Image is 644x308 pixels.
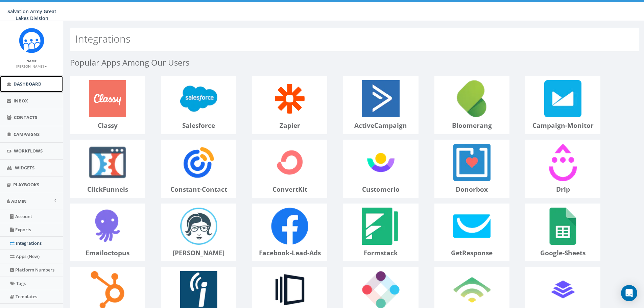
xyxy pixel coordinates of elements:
p: clickFunnels [70,185,145,194]
img: campaign-monitor-logo [541,76,585,121]
img: Rally_Corp_Icon_1.png [19,28,44,53]
img: constant-contact-logo [176,140,221,185]
img: donorbox-logo [450,140,494,185]
img: customerio-logo [358,140,403,185]
p: [PERSON_NAME] [161,248,236,258]
span: Salvation Army Great Lakes Division [7,8,56,21]
img: bloomerang-logo [450,76,494,121]
span: Contacts [14,114,37,120]
img: salesforce-logo [176,76,221,121]
small: [PERSON_NAME] [16,64,47,69]
a: [PERSON_NAME] [16,63,47,69]
img: getResponse-logo [450,204,494,248]
img: convertKit-logo [267,140,312,185]
p: emailoctopus [70,248,145,258]
small: Name [26,58,37,63]
img: facebook-lead-ads-logo [267,204,312,248]
div: Open Intercom Messenger [621,285,637,301]
p: convertKit [253,185,327,194]
p: drip [526,185,600,194]
p: donorbox [435,185,509,194]
img: activeCampaign-logo [358,76,403,121]
p: formstack [343,248,418,258]
p: facebook-lead-ads [253,248,327,258]
span: Inbox [14,98,28,104]
img: clickFunnels-logo [85,140,130,185]
img: classy-logo [85,76,130,121]
p: constant-contact [161,185,236,194]
p: getResponse [435,248,509,258]
p: zapier [253,121,327,130]
h2: Integrations [75,33,130,44]
span: Dashboard [14,81,42,87]
img: emailoctopus-logo [85,204,130,248]
p: google-sheets [526,248,600,258]
p: classy [70,121,145,130]
img: zapier-logo [267,76,312,121]
img: formstack-logo [358,204,403,248]
p: salesforce [161,121,236,130]
span: Playbooks [13,182,39,188]
img: emma-logo [176,204,221,248]
img: drip-logo [541,140,585,185]
span: Campaigns [14,131,40,137]
p: customerio [343,185,418,194]
p: campaign-monitor [526,121,600,130]
span: Widgets [15,165,34,171]
p: bloomerang [435,121,509,130]
span: Admin [11,198,27,204]
p: activeCampaign [343,121,418,130]
img: google-sheets-logo [541,204,585,248]
span: Workflows [14,148,43,154]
